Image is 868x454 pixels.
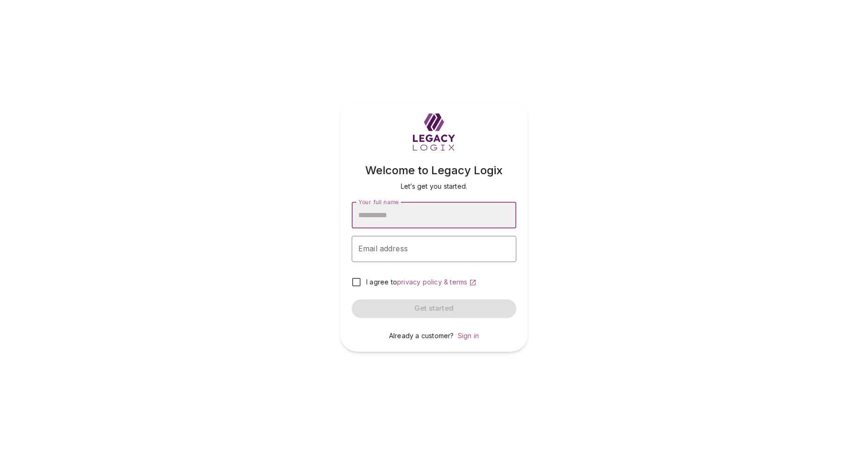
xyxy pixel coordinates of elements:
[389,332,454,340] span: Already a customer?
[458,332,479,340] a: Sign in
[397,278,467,286] span: privacy policy & terms
[401,182,467,190] span: Let’s get you started.
[358,198,398,205] span: Your full name
[397,278,477,286] a: privacy policy & terms
[365,163,503,177] span: Welcome to Legacy Logix
[366,278,397,286] span: I agree to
